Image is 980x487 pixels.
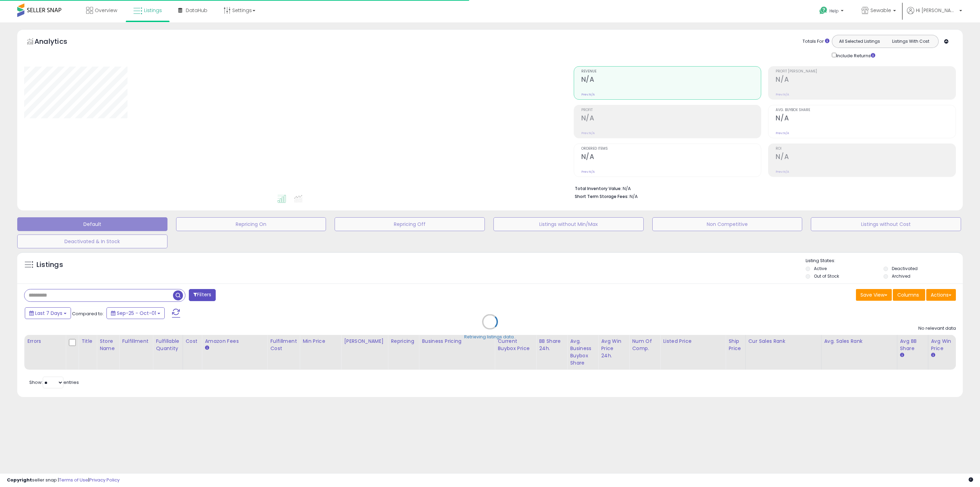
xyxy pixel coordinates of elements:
button: Listings without Min/Max [493,217,644,231]
b: Short Term Storage Fees: [575,193,629,199]
button: Listings without Cost [811,217,961,231]
small: Prev: N/A [776,170,789,174]
small: Prev: N/A [776,131,789,135]
div: Retrieving listings data.. [464,334,516,340]
b: Total Inventory Value: [575,186,622,191]
button: Non Competitive [652,217,803,231]
small: Prev: N/A [776,92,789,97]
li: N/A [575,184,951,192]
span: Overview [95,7,117,14]
span: Hi [PERSON_NAME] [916,7,957,14]
h2: N/A [776,114,956,123]
span: Listings [144,7,162,14]
span: N/A [630,193,638,200]
button: Repricing On [176,217,326,231]
h5: Analytics [34,37,81,48]
button: Listings With Cost [885,37,936,46]
small: Prev: N/A [581,92,595,97]
h2: N/A [581,153,761,162]
small: Prev: N/A [581,131,595,135]
i: Get Help [819,6,828,15]
h2: N/A [776,76,956,85]
h2: N/A [581,76,761,85]
span: Revenue [581,70,761,73]
span: DataHub [186,7,207,14]
div: Totals For [803,38,829,45]
span: Profit [581,108,761,112]
h2: N/A [776,153,956,162]
span: ROI [776,147,956,151]
span: Help [829,8,839,14]
button: Deactivated & In Stock [17,235,167,248]
a: Help [814,1,850,22]
button: Default [17,217,167,231]
a: Hi [PERSON_NAME] [907,7,962,22]
h2: N/A [581,114,761,123]
button: All Selected Listings [834,37,885,46]
span: Avg. Buybox Share [776,108,956,112]
span: Profit [PERSON_NAME] [776,70,956,73]
small: Prev: N/A [581,170,595,174]
span: Sewable [870,7,891,14]
div: Include Returns [827,51,884,59]
span: Ordered Items [581,147,761,151]
button: Repricing Off [335,217,485,231]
